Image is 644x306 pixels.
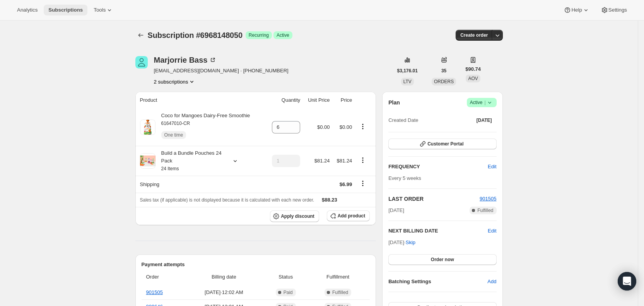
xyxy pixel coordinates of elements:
button: Edit [488,227,496,235]
span: [DATE] · [388,239,415,245]
span: Paid [284,289,293,296]
span: Active [470,99,494,106]
button: Product actions [357,122,369,131]
span: Help [571,7,582,13]
span: [DATE] [388,207,404,214]
button: Customer Portal [388,138,496,149]
th: Shipping [135,176,266,193]
span: One time [164,132,183,138]
div: Open Intercom Messenger [618,272,636,291]
span: Fulfilled [477,207,493,214]
span: [DATE] [477,117,492,123]
span: Recurring [249,32,269,38]
span: AOV [468,76,478,81]
span: [EMAIL_ADDRESS][DOMAIN_NAME] · [PHONE_NUMBER] [154,67,289,75]
div: Build a Bundle Pouches 24 Pack [155,149,225,173]
span: Customer Portal [427,141,463,147]
button: Apply discount [270,210,319,222]
th: Unit Price [302,92,332,109]
span: Settings [608,7,627,13]
div: Coco for Mangoes Dairy-Free Smoothie [155,112,250,143]
span: LTV [403,79,412,84]
span: $88.23 [322,197,337,203]
span: $3,176.01 [397,68,418,74]
button: Add [483,275,501,288]
span: Create order [460,32,488,38]
img: product img [140,120,155,135]
span: Active [277,32,289,38]
span: Fulfillment [311,273,365,281]
button: Subscriptions [44,5,87,15]
h2: NEXT BILLING DATE [388,227,488,235]
button: Shipping actions [357,179,369,188]
span: $6.99 [340,181,352,187]
small: 24 Items [161,166,179,171]
div: Marjorrie Bass [154,56,217,64]
a: 901505 [480,196,496,202]
button: 901505 [480,195,496,203]
button: [DATE] [472,115,497,126]
span: Add product [338,213,365,219]
span: [DATE] · 12:02 AM [187,289,261,296]
span: $81.24 [337,158,352,164]
h2: Plan [388,99,400,106]
span: | [484,99,485,106]
span: Sales tax (if applicable) is not displayed because it is calculated with each new order. [140,197,314,203]
button: Add product [327,210,370,221]
span: Add [487,278,496,285]
small: 61647010-CR [161,121,190,126]
button: Subscriptions [135,30,146,41]
span: 35 [441,68,446,74]
span: $0.00 [340,124,352,130]
button: Tools [89,5,118,15]
span: Created Date [388,116,418,124]
span: Tools [94,7,106,13]
button: 35 [437,65,451,76]
button: Product actions [154,78,196,85]
h2: FREQUENCY [388,163,488,171]
th: Product [135,92,266,109]
span: Marjorrie Bass [135,56,148,68]
a: 901505 [146,289,163,295]
button: Product actions [357,156,369,164]
span: Billing date [187,273,261,281]
span: Status [265,273,306,281]
span: Subscription #6968148050 [148,31,243,39]
span: Every 5 weeks [388,175,421,181]
button: Help [559,5,594,15]
span: $81.24 [314,158,330,164]
span: Fulfilled [332,289,348,296]
span: Apply discount [281,213,314,219]
span: Edit [488,163,496,171]
button: Skip [401,236,420,249]
h6: Batching Settings [388,278,487,285]
h2: LAST ORDER [388,195,480,203]
button: Settings [596,5,632,15]
th: Price [332,92,355,109]
h2: Payment attempts [142,261,370,268]
span: Subscriptions [48,7,83,13]
button: Analytics [12,5,42,15]
span: $90.74 [465,65,481,73]
span: $0.00 [317,124,330,130]
span: Order now [431,256,454,263]
th: Quantity [266,92,302,109]
span: ORDERS [434,79,454,84]
span: Analytics [17,7,38,13]
button: Edit [483,161,501,173]
button: Order now [388,254,496,265]
th: Order [142,268,185,285]
button: Create order [456,30,492,41]
span: Skip [406,239,415,246]
button: $3,176.01 [393,65,422,76]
